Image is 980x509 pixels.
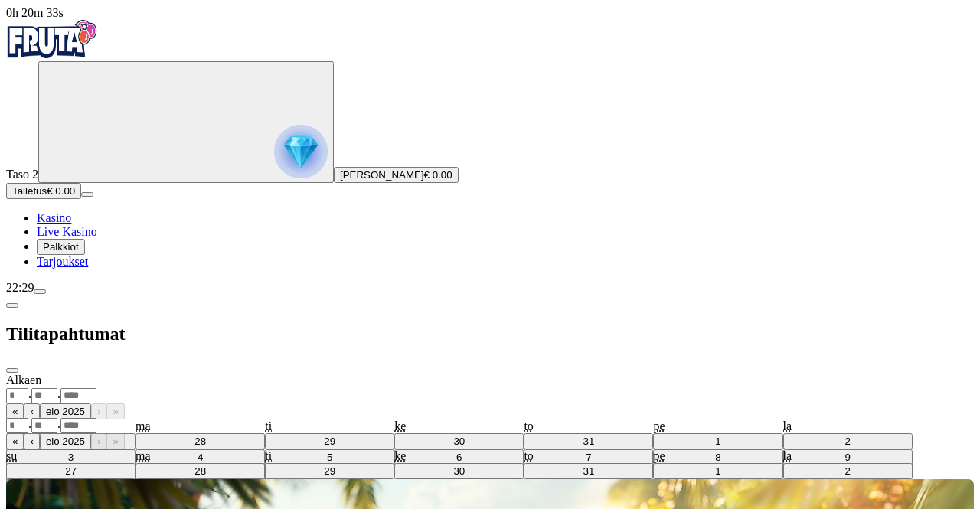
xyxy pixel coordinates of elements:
abbr: sunnuntai [6,449,17,462]
button: chevron-left icon [6,303,18,308]
abbr: 1. elokuuta 2025 [715,465,720,477]
img: reward progress [274,125,328,178]
abbr: lauantai [783,449,792,462]
button: 31. heinäkuuta 2025 [524,463,653,479]
button: menu [34,289,46,294]
span: Talletus [12,185,47,197]
nav: Main menu [6,211,974,269]
span: elo 2025 [46,436,85,447]
button: « [6,403,24,419]
span: Palkkiot [43,241,79,253]
abbr: perjantai [653,449,665,462]
span: . [28,417,31,430]
button: close [6,368,18,373]
button: elo 2025 [40,403,91,419]
button: 28. heinäkuuta 2025 [136,463,265,479]
a: Fruta [6,47,98,60]
button: reward progress [38,61,334,183]
button: elo 2025 [40,433,91,449]
button: » [106,433,124,449]
button: › [91,403,106,419]
button: 2. elokuuta 2025 [783,463,913,479]
button: 29. heinäkuuta 2025 [265,463,394,479]
nav: Primary [6,20,974,269]
span: 22:29 [6,281,34,294]
abbr: 27. heinäkuuta 2025 [65,465,77,477]
button: menu [81,192,93,197]
abbr: 2. elokuuta 2025 [844,465,850,477]
abbr: maanantai [136,449,151,462]
a: Kasino [37,211,71,224]
button: 30. heinäkuuta 2025 [394,463,524,479]
button: Palkkiot [37,239,85,255]
span: elo 2025 [46,406,85,417]
span: . [28,387,31,400]
span: € 0.00 [47,185,75,197]
button: 27. heinäkuuta 2025 [6,463,136,479]
button: › [91,433,106,449]
span: Alkaen [6,374,41,387]
button: ‹ [24,403,39,419]
abbr: torstai [524,449,533,462]
button: [PERSON_NAME]€ 0.00 [334,167,459,183]
img: Fruta [6,20,98,58]
h2: Tilitapahtumat [6,324,974,344]
abbr: tiistai [265,449,272,462]
button: « [6,433,24,449]
span: . [57,417,60,430]
button: Talletusplus icon€ 0.00 [6,183,81,199]
a: Tarjoukset [37,255,88,268]
span: Taso 2 [6,168,38,181]
span: user session time [6,6,64,19]
abbr: keskiviikko [394,449,406,462]
button: » [106,403,124,419]
abbr: 30. heinäkuuta 2025 [453,465,465,477]
span: € 0.00 [424,169,452,181]
button: ‹ [24,433,39,449]
span: [PERSON_NAME] [340,169,424,181]
abbr: 28. heinäkuuta 2025 [194,465,206,477]
span: . [57,387,60,400]
abbr: 29. heinäkuuta 2025 [324,465,335,477]
button: 1. elokuuta 2025 [653,463,782,479]
a: Live Kasino [37,225,97,238]
abbr: 31. heinäkuuta 2025 [583,465,595,477]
